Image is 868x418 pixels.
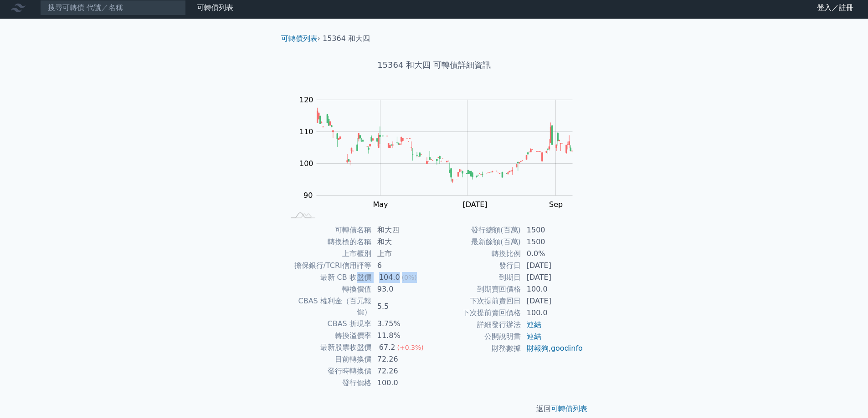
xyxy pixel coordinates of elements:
[299,127,313,136] tspan: 110
[521,283,584,295] td: 100.0
[434,319,521,331] td: 詳細發行辦法
[434,272,521,283] td: 到期日
[822,374,868,418] iframe: Chat Widget
[303,191,313,200] tspan: 90
[434,236,521,248] td: 最新餘額(百萬)
[197,3,233,12] a: 可轉債列表
[285,295,372,318] td: CBAS 權利金（百元報價）
[377,342,397,353] div: 67.2
[285,377,372,389] td: 發行價格
[372,224,434,236] td: 和大四
[274,403,595,414] p: 返回
[521,248,584,260] td: 0.0%
[551,344,583,353] a: goodinfo
[373,200,388,209] tspan: May
[285,248,372,260] td: 上市櫃別
[434,295,521,307] td: 下次提前賣回日
[299,159,313,168] tspan: 100
[402,274,417,281] span: (0%)
[285,342,372,353] td: 最新股票收盤價
[462,200,487,209] tspan: [DATE]
[285,353,372,365] td: 目前轉換價
[527,332,541,341] a: 連結
[372,283,434,295] td: 93.0
[397,344,423,351] span: (+0.3%)
[285,318,372,330] td: CBAS 折現率
[521,342,584,354] td: ,
[521,224,584,236] td: 1500
[434,307,521,319] td: 下次提前賣回價格
[372,236,434,248] td: 和大
[285,283,372,295] td: 轉換價值
[281,33,320,44] li: ›
[372,330,434,342] td: 11.8%
[372,248,434,260] td: 上市
[521,260,584,272] td: [DATE]
[281,34,318,43] a: 可轉債列表
[285,236,372,248] td: 轉換標的名稱
[521,272,584,283] td: [DATE]
[527,320,541,329] a: 連結
[285,224,372,236] td: 可轉債名稱
[372,295,434,318] td: 5.5
[372,365,434,377] td: 72.26
[434,224,521,236] td: 發行總額(百萬)
[434,342,521,354] td: 財務數據
[434,248,521,260] td: 轉換比例
[434,331,521,342] td: 公開說明書
[274,59,595,71] h1: 15364 和大四 可轉債詳細資訊
[521,236,584,248] td: 1500
[372,353,434,365] td: 72.26
[295,96,586,227] g: Chart
[372,260,434,272] td: 6
[549,200,563,209] tspan: Sep
[323,33,370,44] li: 15364 和大四
[285,260,372,272] td: 擔保銀行/TCRI信用評等
[285,365,372,377] td: 發行時轉換價
[810,0,861,15] a: 登入／註冊
[285,272,372,283] td: 最新 CB 收盤價
[377,272,402,283] div: 104.0
[527,344,549,353] a: 財報狗
[521,295,584,307] td: [DATE]
[521,307,584,319] td: 100.0
[822,374,868,418] div: 聊天小工具
[372,377,434,389] td: 100.0
[551,404,587,413] a: 可轉債列表
[434,260,521,272] td: 發行日
[372,318,434,330] td: 3.75%
[434,283,521,295] td: 到期賣回價格
[299,96,313,104] tspan: 120
[285,330,372,342] td: 轉換溢價率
